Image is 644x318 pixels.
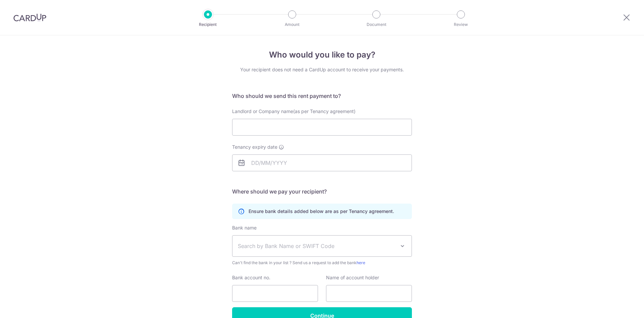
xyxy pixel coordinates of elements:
h4: Who would you like to pay? [232,49,412,61]
span: Tenancy expiry date [232,144,277,150]
h5: Where should we pay your recipient? [232,187,412,196]
img: CardUp [13,13,46,22]
label: Bank name [232,224,257,231]
div: Your recipient does not need a CardUp account to receive your payments. [232,66,412,73]
h5: Who should we send this rent payment to? [232,92,412,100]
label: Name of account holder [326,274,379,281]
a: here [357,260,365,265]
span: Landlord or Company name(as per Tenancy agreement) [232,108,356,114]
label: Bank account no. [232,274,270,281]
span: Can't find the bank in your list ? Send us a request to add the bank [232,259,412,266]
p: Ensure bank details added below are as per Tenancy agreement. [249,208,394,215]
p: Recipient [183,21,233,28]
span: Search by Bank Name or SWIFT Code [238,242,395,250]
input: DD/MM/YYYY [232,154,412,171]
p: Amount [267,21,317,28]
p: Document [352,21,401,28]
p: Review [436,21,486,28]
